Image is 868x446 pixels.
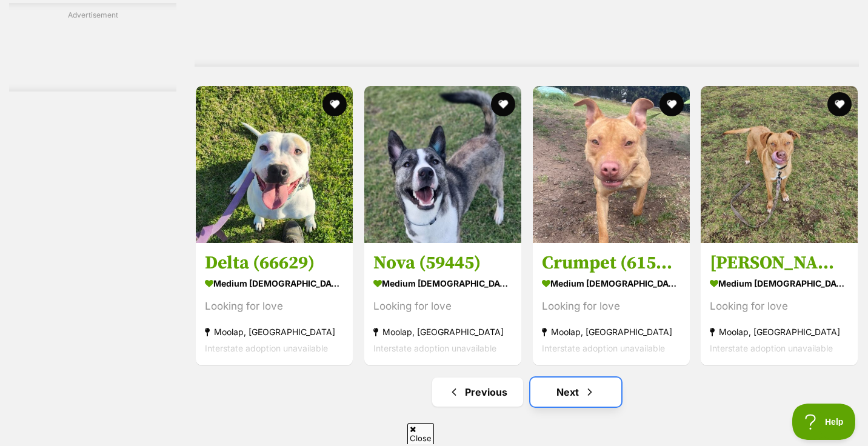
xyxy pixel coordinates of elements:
[373,298,512,315] div: Looking for love
[205,343,328,353] span: Interstate adoption unavailable
[710,275,849,292] strong: medium [DEMOGRAPHIC_DATA] Dog
[205,251,344,275] h3: Delta (66629)
[364,86,521,243] img: Nova (59445) - Siberian Husky Dog
[205,275,344,292] strong: medium [DEMOGRAPHIC_DATA] Dog
[827,92,852,116] button: favourite
[9,3,176,92] div: Advertisement
[701,86,858,243] img: Quinn (66402) - Staffordshire Bull Terrier Dog
[533,242,690,365] a: Crumpet (61532) medium [DEMOGRAPHIC_DATA] Dog Looking for love Moolap, [GEOGRAPHIC_DATA] Intersta...
[196,86,353,243] img: Delta (66629) - American Staffordshire Terrier Dog
[659,92,683,116] button: favourite
[792,404,856,440] iframe: Help Scout Beacon - Open
[373,324,512,340] strong: Moolap, [GEOGRAPHIC_DATA]
[533,86,690,243] img: Crumpet (61532) - American Staffordshire Terrier Dog
[322,92,347,116] button: favourite
[701,242,858,365] a: [PERSON_NAME] (66402) medium [DEMOGRAPHIC_DATA] Dog Looking for love Moolap, [GEOGRAPHIC_DATA] In...
[542,343,665,353] span: Interstate adoption unavailable
[491,92,515,116] button: favourite
[710,324,849,340] strong: Moolap, [GEOGRAPHIC_DATA]
[196,242,353,365] a: Delta (66629) medium [DEMOGRAPHIC_DATA] Dog Looking for love Moolap, [GEOGRAPHIC_DATA] Interstate...
[205,324,344,340] strong: Moolap, [GEOGRAPHIC_DATA]
[530,378,621,407] a: Next page
[542,275,681,292] strong: medium [DEMOGRAPHIC_DATA] Dog
[710,298,849,315] div: Looking for love
[542,251,681,275] h3: Crumpet (61532)
[542,298,681,315] div: Looking for love
[373,275,512,292] strong: medium [DEMOGRAPHIC_DATA] Dog
[542,324,681,340] strong: Moolap, [GEOGRAPHIC_DATA]
[710,251,849,275] h3: [PERSON_NAME] (66402)
[373,251,512,275] h3: Nova (59445)
[373,343,496,353] span: Interstate adoption unavailable
[407,423,434,444] span: Close
[205,298,344,315] div: Looking for love
[432,378,523,407] a: Previous page
[364,242,521,365] a: Nova (59445) medium [DEMOGRAPHIC_DATA] Dog Looking for love Moolap, [GEOGRAPHIC_DATA] Interstate ...
[195,378,859,407] nav: Pagination
[710,343,833,353] span: Interstate adoption unavailable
